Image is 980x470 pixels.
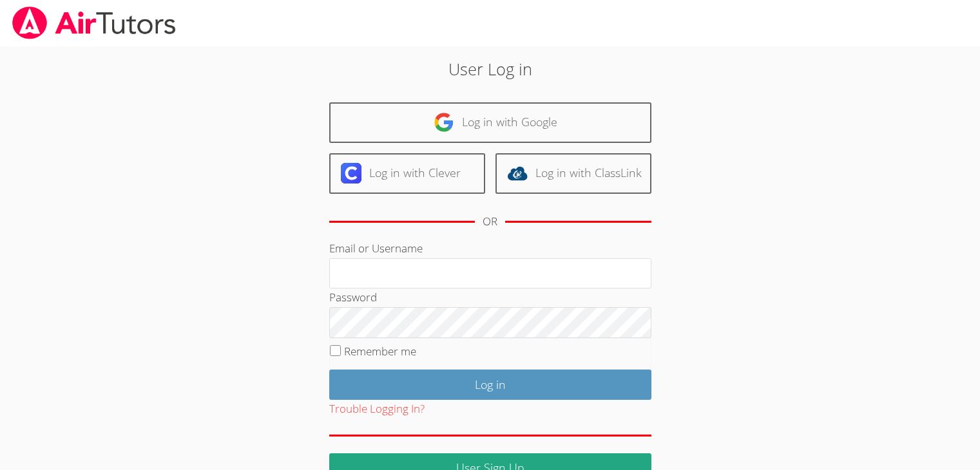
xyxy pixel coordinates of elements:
img: clever-logo-6eab21bc6e7a338710f1a6ff85c0baf02591cd810cc4098c63d3a4b26e2feb20.svg [341,163,361,183]
button: Trouble Logging In? [329,400,425,418]
input: Log in [329,370,651,400]
a: Log in with Google [329,102,651,143]
a: Log in with ClassLink [495,153,651,194]
img: classlink-logo-d6bb404cc1216ec64c9a2012d9dc4662098be43eaf13dc465df04b49fa7ab582.svg [507,163,528,183]
label: Remember me [344,344,416,359]
h2: User Log in [226,57,754,81]
img: airtutors_banner-c4298cdbf04f3fff15de1276eac7730deb9818008684d7c2e4769d2f7ddbe033.png [11,6,177,39]
label: Email or Username [329,241,423,256]
img: google-logo-50288ca7cdecda66e5e0955fdab243c47b7ad437acaf1139b6f446037453330a.svg [434,112,454,133]
div: OR [483,212,497,231]
label: Password [329,290,377,305]
a: Log in with Clever [329,153,485,194]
